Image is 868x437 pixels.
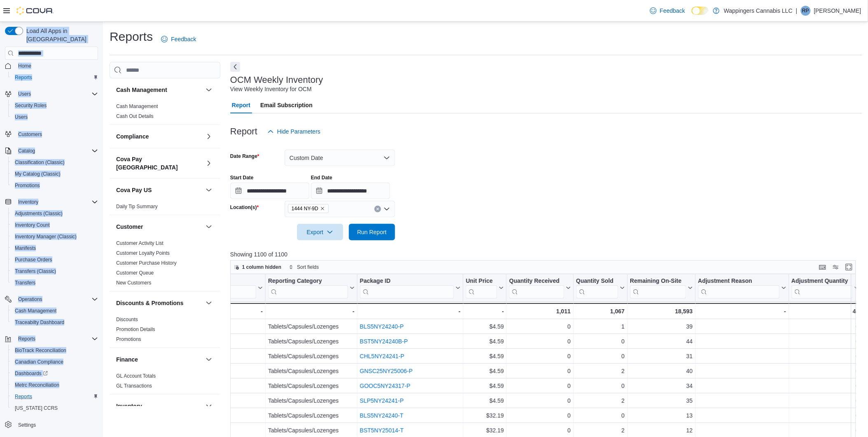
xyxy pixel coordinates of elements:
[466,306,504,316] div: -
[12,278,39,288] a: Transfers
[116,240,164,247] span: Customer Activity List
[12,369,98,378] span: Dashboards
[698,277,786,298] button: Adjustment Reason
[311,183,390,199] input: Press the down key to open a popover containing a calendar.
[268,322,355,331] div: Tablets/Capsules/Lozenges
[116,86,202,94] button: Cash Management
[15,89,34,99] button: Users
[466,336,504,346] div: $4.59
[724,6,793,16] p: Wappingers Cannabis LLC
[8,305,101,317] button: Cash Management
[15,210,63,217] span: Adjustments (Classic)
[831,262,841,272] button: Display options
[12,403,61,413] a: [US_STATE] CCRS
[116,223,202,231] button: Customer
[8,208,101,219] button: Adjustments (Classic)
[466,277,497,298] div: Unit Price
[116,336,141,343] span: Promotions
[509,366,571,376] div: 0
[2,419,101,431] button: Settings
[204,298,214,308] button: Discounts & Promotions
[116,299,183,307] h3: Discounts & Promotions
[230,127,257,136] h3: Report
[116,316,138,323] span: Discounts
[698,306,786,316] div: -
[103,396,263,406] div: 1906 | Pouches | Pills | Sleep | 2ct
[15,347,66,354] span: BioTrack Reconciliation
[110,28,153,45] h1: Reports
[264,123,324,140] button: Hide Parameters
[2,196,101,208] button: Inventory
[12,73,98,82] span: Reports
[8,317,101,328] button: Traceabilty Dashboard
[630,277,686,285] div: Remaining On-Site
[698,277,780,285] div: Adjustment Reason
[12,317,98,327] span: Traceabilty Dashboard
[791,306,859,316] div: 40
[110,202,220,215] div: Cova Pay US
[647,2,688,19] a: Feedback
[230,153,260,160] label: Date Range
[285,262,322,272] button: Sort fields
[12,220,98,230] span: Inventory Count
[12,357,98,367] span: Canadian Compliance
[116,270,154,276] a: Customer Queue
[12,380,63,390] a: Metrc Reconciliation
[116,260,177,266] span: Customer Purchase History
[12,181,98,190] span: Promotions
[791,277,859,298] button: Adjustment Quantity
[12,403,98,413] span: Washington CCRS
[509,381,571,391] div: 0
[630,277,693,298] button: Remaining On-Site
[116,204,158,209] a: Daily Tip Summary
[15,294,46,304] button: Operations
[116,186,152,194] h3: Cova Pay US
[311,174,332,181] label: End Date
[110,315,220,348] div: Discounts & Promotions
[466,277,504,298] button: Unit Price
[288,204,329,213] span: 1444 NY-9D
[116,155,202,172] button: Cova Pay [GEOGRAPHIC_DATA]
[509,306,571,316] div: 1,011
[2,128,101,140] button: Customers
[116,132,202,141] button: Compliance
[15,146,98,156] span: Catalog
[268,277,348,285] div: Reporting Category
[12,232,98,242] span: Inventory Manager (Classic)
[15,114,28,120] span: Users
[268,366,355,376] div: Tablets/Capsules/Lozenges
[18,131,42,138] span: Customers
[15,382,59,388] span: Metrc Reconciliation
[116,373,156,379] a: GL Account Totals
[8,277,101,289] button: Transfers
[576,351,625,361] div: 0
[8,231,101,242] button: Inventory Manager (Classic)
[116,113,154,120] span: Cash Out Details
[18,296,42,303] span: Operations
[844,262,854,272] button: Enter fullscreen
[15,393,32,400] span: Reports
[15,61,98,71] span: Home
[15,182,40,189] span: Promotions
[12,243,39,253] a: Manifests
[12,369,51,378] a: Dashboards
[630,381,693,391] div: 34
[15,334,98,344] span: Reports
[103,322,263,331] div: 1906 | Pouches | Pills | Bliss | 2ct
[171,35,196,43] span: Feedback
[18,199,38,205] span: Inventory
[12,380,98,390] span: Metrc Reconciliation
[116,132,149,141] h3: Compliance
[8,219,101,231] button: Inventory Count
[12,157,68,167] a: Classification (Classic)
[15,294,98,304] span: Operations
[23,27,98,43] span: Load All Apps in [GEOGRAPHIC_DATA]
[12,112,98,122] span: Users
[360,427,404,434] a: BST5NY25014-T
[204,85,214,95] button: Cash Management
[231,262,285,272] button: 1 column hidden
[103,366,263,376] div: 1906 | Pouches | Pills | Genius | 4ct
[15,146,38,156] button: Catalog
[630,306,693,316] div: 18,593
[509,322,571,331] div: 0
